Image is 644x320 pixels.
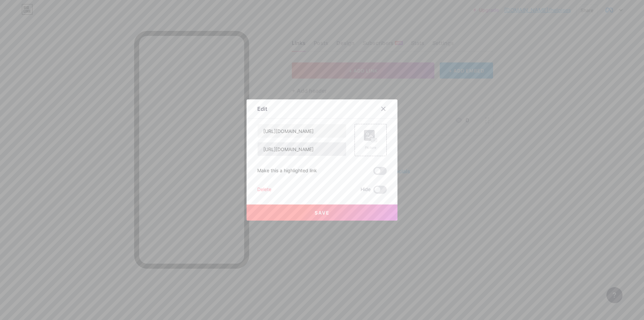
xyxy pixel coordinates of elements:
[247,204,397,221] button: Save
[257,186,271,194] div: Delete
[361,186,371,194] span: Hide
[257,167,317,175] div: Make this a highlighted link
[258,124,346,138] input: Title
[315,210,330,216] span: Save
[258,142,346,156] input: URL
[257,105,267,113] div: Edit
[364,145,377,150] div: Picture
